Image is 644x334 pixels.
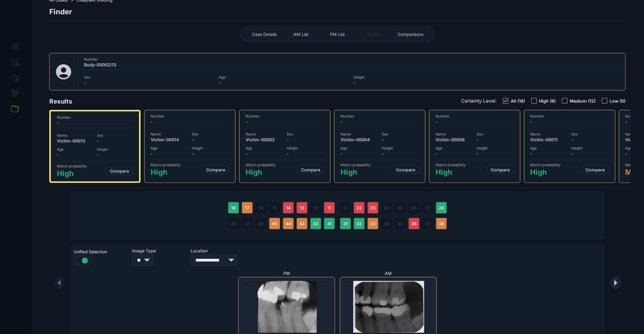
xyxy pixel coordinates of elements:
span: Match probability [436,163,466,167]
span: 22 [357,205,362,210]
span: - [341,119,419,124]
span: Height [477,146,514,150]
span: High [57,169,87,178]
span: - [354,80,485,85]
span: Sex [477,132,514,136]
span: - [436,151,473,156]
span: AM List [293,32,309,37]
span: Number [84,57,619,62]
span: Unified Selection [74,249,128,254]
span: - [57,152,93,157]
span: 44 [286,221,291,226]
span: 47 [245,221,250,226]
span: Height [354,75,485,79]
button: Compare [582,166,609,174]
span: 32 [357,221,362,226]
span: 21 [343,205,348,210]
span: - [287,151,324,156]
span: Age [530,146,568,150]
span: Name [57,133,93,138]
span: Age [151,146,188,150]
span: Name [436,132,473,136]
span: High [341,168,371,177]
span: 12 [313,205,318,210]
span: 42 [313,221,319,226]
span: 37 [425,221,430,226]
span: - [84,80,215,85]
button: Compare [202,166,229,174]
span: Age [246,146,283,150]
span: 33 [370,221,376,226]
span: - [572,137,609,142]
span: 46 [258,221,264,226]
span: Sex [287,132,324,136]
span: - [219,80,350,85]
span: Sex [192,132,229,136]
span: 11 [328,205,331,210]
span: - [477,151,514,156]
span: AM [385,271,392,276]
span: 14 [286,205,291,210]
span: High [151,168,181,177]
span: - [246,151,283,156]
span: Age [57,147,93,152]
span: Sex [97,133,133,138]
span: 16 [259,205,263,210]
span: 45 [272,221,278,226]
span: - [436,119,514,124]
span: - [57,120,133,125]
span: Sex [382,132,419,136]
span: Sex [84,75,215,79]
span: Name [341,132,378,136]
button: Compare [106,167,133,175]
span: Victim-00014 [151,137,188,142]
img: svg%3e [54,63,73,81]
span: Number [436,114,514,118]
span: Sex [572,132,609,136]
span: Results [49,98,72,105]
span: Victim-00008 [436,137,473,142]
span: - [151,119,229,124]
span: Height [382,146,419,150]
span: Victim-00002 [246,137,283,142]
span: - [97,152,133,157]
span: Number [530,114,609,118]
span: - [287,137,324,142]
span: Compare [396,167,415,172]
span: - [151,151,188,156]
span: Name [530,132,568,136]
span: Height [287,146,324,150]
span: Image Type [132,248,187,253]
span: - [382,137,419,142]
span: Height [97,147,133,152]
span: - [382,151,419,156]
span: - [477,137,514,142]
span: PM List [330,32,345,37]
span: 31 [343,221,348,226]
span: 35 [398,221,403,226]
span: 34 [384,221,390,226]
span: Match probability [151,163,181,167]
span: Height [572,146,609,150]
span: 27 [425,205,430,210]
span: Height [192,146,229,150]
span: - [97,138,133,143]
span: Comparisons [398,32,424,37]
span: 38 [439,221,444,226]
span: 41 [327,221,332,226]
button: Compare [487,166,514,174]
span: Case Details [252,32,277,37]
span: - [246,119,324,124]
span: Body-00002/13 [84,62,619,67]
span: Victim-00013 [57,138,93,143]
span: Compare [206,167,225,172]
span: Victim-00004 [341,137,378,142]
button: Compare [392,166,419,174]
span: Finder [49,7,72,16]
span: Certainty Level: [461,98,497,104]
span: Age [219,75,350,79]
span: - [572,151,609,156]
span: Match probability [57,164,87,168]
span: PM [283,271,290,276]
span: 13 [300,205,304,210]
